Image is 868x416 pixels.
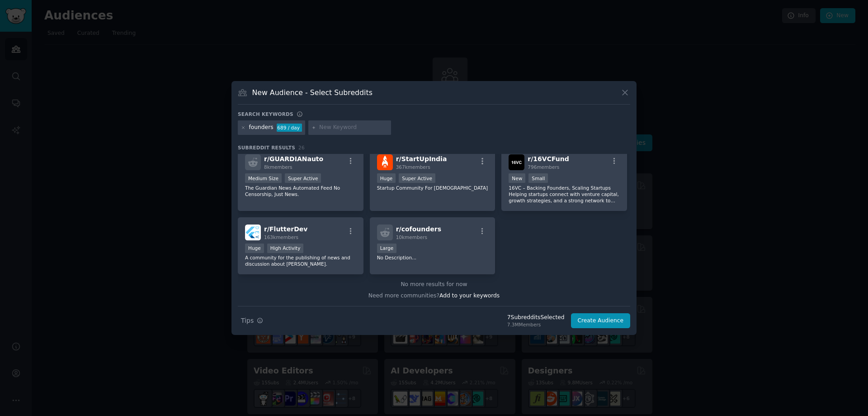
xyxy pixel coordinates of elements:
[396,225,441,233] span: r/ cofounders
[245,173,282,183] div: Medium Size
[399,173,435,183] div: Super Active
[528,155,569,163] span: r/ 16VCFund
[241,316,254,325] span: Tips
[377,173,396,183] div: Huge
[509,154,524,170] img: 16VCFund
[285,173,321,183] div: Super Active
[528,173,548,183] div: Small
[264,155,323,163] span: r/ GUARDIANauto
[264,234,298,240] span: 163k members
[507,321,565,328] div: 7.3M Members
[298,145,305,150] span: 26
[238,289,630,300] div: Need more communities?
[396,234,427,240] span: 10k members
[252,88,373,97] h3: New Audience - Select Subreddits
[377,185,488,191] p: Startup Community For [DEMOGRAPHIC_DATA]
[509,173,525,183] div: New
[509,185,620,204] p: 16VC – Backing Founders, Scaling Startups Helping startups connect with venture capital, growth s...
[319,124,388,132] input: New Keyword
[245,244,264,253] div: Huge
[264,164,292,170] span: 8k members
[528,164,559,170] span: 796 members
[238,111,293,117] h3: Search keywords
[377,154,393,170] img: StartUpIndia
[245,254,356,267] p: A community for the publishing of news and discussion about [PERSON_NAME].
[439,292,500,299] span: Add to your keywords
[396,155,447,163] span: r/ StartUpIndia
[396,164,430,170] span: 367k members
[267,244,304,253] div: High Activity
[245,185,356,197] p: The Guardian News Automated Feed No Censorship, Just News.
[377,254,488,261] p: No Description...
[377,244,397,253] div: Large
[238,144,295,151] span: Subreddit Results
[277,124,302,132] div: 689 / day
[571,313,631,329] button: Create Audience
[238,313,266,329] button: Tips
[249,124,274,132] div: founders
[264,225,307,233] span: r/ FlutterDev
[238,281,630,289] div: No more results for now
[507,314,565,322] div: 7 Subreddit s Selected
[245,225,261,240] img: FlutterDev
